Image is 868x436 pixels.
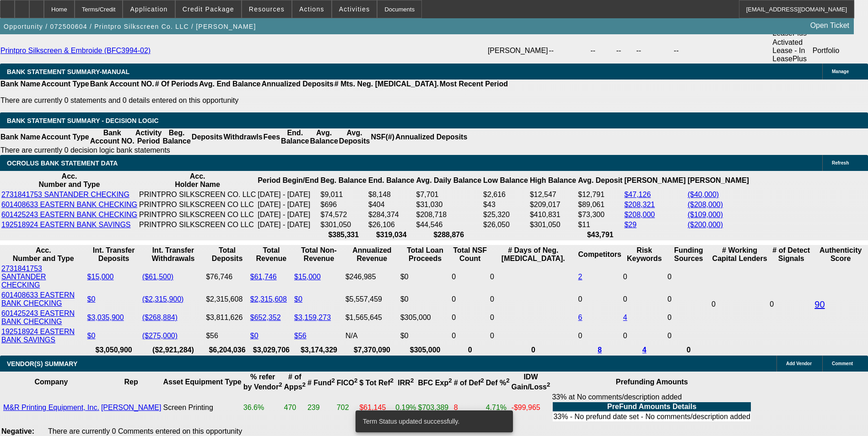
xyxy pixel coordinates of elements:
[294,314,331,321] a: $3,159,273
[786,361,812,366] span: Add Vendor
[1,191,129,198] a: 2731841753 SANTANDER CHECKING
[485,393,510,423] td: 4.71%
[332,0,377,18] button: Activities
[511,393,551,423] td: -$99,965
[205,264,249,290] td: $76,746
[1,172,138,189] th: Acc. Number and Type
[3,404,99,411] a: M&R Printing Equipment, Inc.
[284,393,306,423] td: 470
[410,377,414,384] sup: 2
[667,327,710,345] td: 0
[1,221,131,229] a: 192518924 EASTERN BANK SAVINGS
[331,377,334,384] sup: 2
[139,190,256,199] td: PRINTPRO SILKSCREEN CO. LLC
[294,273,321,281] a: $15,000
[529,172,577,189] th: High Balance
[1,328,75,344] a: 192518924 EASTERN BANK SAVINGS
[807,18,853,33] a: Open Ticket
[250,295,287,303] a: $2,315,608
[345,346,399,355] th: $7,370,090
[1,211,137,218] a: 601425243 EASTERN BANK CHECKING
[636,38,674,64] td: --
[284,373,306,391] b: # of Apps
[769,264,813,345] td: 0
[483,190,528,199] td: $2,616
[155,80,199,89] th: # Of Periods
[1,201,137,208] a: 601408633 EASTERN BANK CHECKING
[416,220,482,229] td: $44,546
[339,5,370,13] span: Activities
[483,200,528,209] td: $43
[398,379,414,387] b: IRR
[487,38,549,64] td: [PERSON_NAME]
[336,393,358,423] td: 702
[687,172,749,189] th: [PERSON_NAME]
[490,291,577,308] td: 0
[139,200,256,209] td: PRINTPRO SILKSCREEN CO LLC
[598,346,602,354] a: 8
[439,80,508,89] th: Most Recent Period
[832,69,849,74] span: Manage
[769,246,813,263] th: # of Detect Signals
[139,220,256,229] td: PRINTPRO SILKSCREEN CO LLC
[142,246,205,263] th: Int. Transfer Withdrawals
[688,221,723,229] a: ($200,000)
[483,220,528,229] td: $26,050
[205,327,249,345] td: $56
[90,128,135,146] th: Bank Account NO.
[624,221,636,229] a: $29
[624,211,655,218] a: $208,000
[578,314,582,321] a: 6
[418,379,452,387] b: BFC Exp
[400,346,450,355] th: $305,000
[451,246,489,263] th: Sum of the Total NSF Count and Total Overdraft Fee Count from Ocrolus
[490,264,577,290] td: 0
[250,346,293,355] th: $3,029,706
[577,172,623,189] th: Avg. Deposit
[688,211,723,218] a: ($109,000)
[451,309,489,326] td: 0
[616,38,636,64] td: --
[578,273,582,281] a: 2
[418,393,453,423] td: $703,389
[205,309,249,326] td: $3,811,626
[623,264,666,290] td: 0
[370,128,395,146] th: NSF(#)
[7,68,129,75] span: BANK STATEMENT SUMMARY-MANUAL
[0,47,151,54] a: Printpro Silkscreen & Embroide (BFC3994-02)
[302,381,306,388] sup: 2
[642,346,647,354] a: 4
[400,309,450,326] td: $305,000
[400,264,450,290] td: $0
[320,172,367,189] th: Beg. Balance
[814,299,825,309] a: 90
[250,314,281,321] a: $652,352
[486,379,510,387] b: Def %
[243,393,283,423] td: 36.6%
[320,190,367,199] td: $9,011
[359,379,394,387] b: $ Tot Ref
[578,246,622,263] th: Competitors
[623,314,627,321] a: 4
[299,5,324,13] span: Actions
[1,309,75,325] a: 601425243 EASTERN BANK CHECKING
[199,80,261,89] th: Avg. End Balance
[368,220,415,229] td: $26,106
[451,291,489,308] td: 0
[814,246,867,263] th: Authenticity Score
[577,200,623,209] td: $89,061
[832,361,853,366] span: Comment
[142,314,178,321] a: ($268,884)
[320,210,367,219] td: $74,572
[257,200,319,209] td: [DATE] - [DATE]
[257,172,319,189] th: Period Begin/End
[480,377,484,384] sup: 2
[250,273,277,281] a: $61,746
[772,38,812,64] td: Activated Lease - In LeasePlus
[529,220,577,229] td: $301,050
[416,200,482,209] td: $31,030
[294,295,302,303] a: $0
[142,346,205,355] th: ($2,921,284)
[48,427,242,435] span: There are currently 0 Comments entered on this opportunity
[205,291,249,308] td: $2,315,608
